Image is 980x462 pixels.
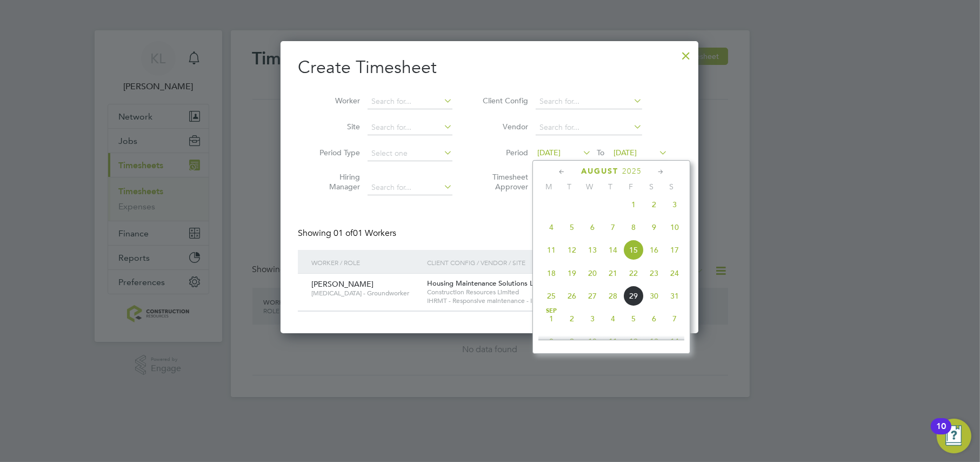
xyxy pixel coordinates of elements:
span: Housing Maintenance Solutions Ltd [427,279,541,288]
span: F [621,182,641,192]
span: 2025 [622,167,642,176]
span: 5 [623,308,644,329]
span: 22 [623,263,644,283]
span: W [579,182,600,192]
input: Search for... [368,94,452,109]
span: 11 [541,240,562,260]
span: 12 [562,240,582,260]
div: 10 [936,426,946,440]
label: Period Type [311,148,360,157]
input: Search for... [368,120,452,135]
span: 4 [541,217,562,237]
span: T [600,182,621,192]
span: 01 of [334,228,353,239]
button: Open Resource Center, 10 new notifications [937,419,971,453]
span: S [662,182,682,192]
span: 9 [644,217,664,237]
div: Showing [298,228,398,239]
input: Select one [368,146,452,161]
span: 7 [664,308,685,329]
span: 6 [582,217,603,237]
span: 5 [562,217,582,237]
span: IHRMT - Responsive maintenance - IHC [427,296,595,305]
label: Hiring Manager [311,172,360,192]
span: 2 [644,194,664,215]
label: Period [479,148,528,157]
span: 14 [603,240,623,260]
span: S [641,182,662,192]
span: 11 [603,331,623,352]
span: To [594,146,608,160]
span: 16 [644,240,664,260]
span: 29 [623,286,644,306]
span: 18 [541,263,562,283]
span: 27 [582,286,603,306]
span: 6 [644,308,664,329]
span: [MEDICAL_DATA] - Groundworker [311,289,419,298]
label: Client Config [479,96,528,105]
span: T [559,182,579,192]
span: 3 [582,308,603,329]
span: 15 [623,240,644,260]
h2: Create Timesheet [298,56,681,79]
input: Search for... [536,94,642,109]
span: 14 [664,331,685,352]
span: 23 [644,263,664,283]
div: Client Config / Vendor / Site [424,250,598,275]
span: 24 [664,263,685,283]
span: 1 [623,194,644,215]
span: 3 [664,194,685,215]
span: Construction Resources Limited [427,288,595,296]
input: Search for... [368,180,452,195]
span: [DATE] [614,148,637,157]
span: 01 Workers [334,228,396,239]
span: 13 [582,240,603,260]
span: 10 [664,217,685,237]
span: 1 [541,308,562,329]
span: 2 [562,308,582,329]
span: Sep [541,308,562,314]
span: 10 [582,331,603,352]
span: August [581,167,618,176]
span: 19 [562,263,582,283]
span: 31 [664,286,685,306]
span: [PERSON_NAME] [311,279,374,289]
span: 8 [623,217,644,237]
span: 30 [644,286,664,306]
span: 25 [541,286,562,306]
span: 21 [603,263,623,283]
span: 12 [623,331,644,352]
label: Site [311,122,360,131]
span: M [538,182,559,192]
label: Timesheet Approver [479,172,528,192]
span: 13 [644,331,664,352]
span: 26 [562,286,582,306]
span: 17 [664,240,685,260]
div: Worker / Role [309,250,424,275]
span: 9 [562,331,582,352]
label: Worker [311,96,360,105]
span: [DATE] [537,148,561,157]
span: 4 [603,308,623,329]
span: 8 [541,331,562,352]
input: Search for... [536,120,642,135]
span: 7 [603,217,623,237]
label: Vendor [479,122,528,131]
span: 28 [603,286,623,306]
span: 20 [582,263,603,283]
